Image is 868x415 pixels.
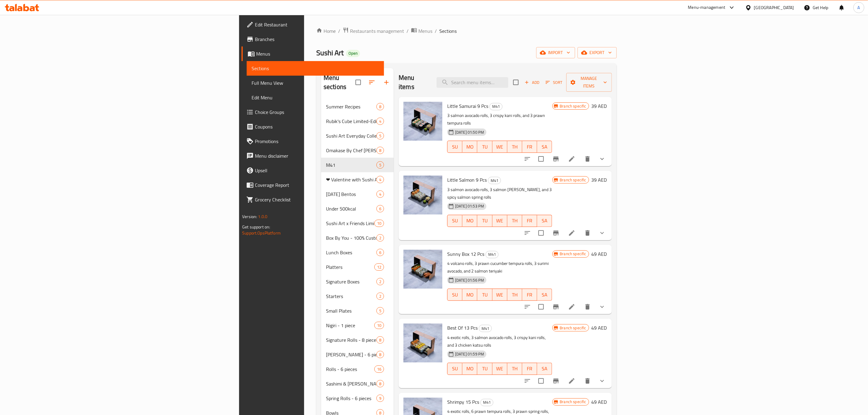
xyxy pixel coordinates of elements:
[520,152,535,166] button: sort-choices
[525,290,535,299] span: FR
[377,104,384,110] span: 8
[242,32,384,46] a: Branches
[326,263,374,271] div: Platters
[495,142,505,151] span: WE
[537,141,552,153] button: SA
[541,49,570,57] span: import
[377,191,384,197] span: 4
[477,141,492,153] button: TU
[492,363,507,375] button: WE
[365,75,379,90] span: Sort sections
[522,289,537,301] button: FR
[376,190,384,198] div: items
[595,152,609,166] button: show more
[403,102,442,141] img: Little Samurai 9 Pcs
[754,4,794,11] div: [GEOGRAPHIC_DATA]
[326,336,376,344] span: Signature Rolls - 8 pieces
[525,216,535,225] span: FR
[525,364,535,373] span: FR
[522,78,542,87] span: Add item
[255,152,379,159] span: Menu disclaimer
[488,177,501,184] div: M41
[447,323,478,332] span: Best Of 13 Pcs
[326,351,376,358] div: Maki - 6 pieces
[377,250,384,256] span: 6
[256,50,379,57] span: Menus
[510,216,520,225] span: TH
[377,308,384,314] span: 5
[326,278,376,285] div: Signature Boxes
[480,216,490,225] span: TU
[326,234,376,242] span: Box By You - 100% Customizable Box
[522,215,537,227] button: FR
[490,103,502,110] span: M41
[377,148,384,153] span: 8
[377,352,384,358] span: 8
[376,293,384,300] div: items
[450,290,460,299] span: SU
[447,363,462,375] button: SU
[510,290,520,299] span: TH
[252,79,379,87] span: Full Menu View
[326,190,376,198] div: Ramadan Bentos
[377,396,384,401] span: 9
[479,325,492,332] span: M41
[537,363,552,375] button: SA
[376,278,384,285] div: items
[247,61,384,76] a: Sections
[558,325,589,331] span: Branch specific
[377,162,384,168] span: 5
[465,216,475,225] span: MO
[242,105,384,119] a: Choice Groups
[376,307,384,314] div: items
[450,364,460,373] span: SU
[549,300,563,314] button: Branch-specific-item
[326,322,374,329] div: Nigiri - 1 piece
[376,161,384,169] div: items
[544,78,564,87] button: Sort
[321,201,394,216] div: Under 500kcal6
[321,172,394,187] div: ❤ Valentine with Sushi Art4
[447,260,552,275] p: 4 volcano rolls, 3 prawn cucumber tempura rolls, 3 surimi avocado, and 2 salmon teriyaki
[535,300,547,313] span: Select to update
[558,251,589,257] span: Branch specific
[326,103,376,110] span: Summer Recipes
[535,375,547,387] span: Select to update
[403,176,442,214] img: Little Salmon 9 Pcs
[453,203,486,209] span: [DATE] 01:53 PM
[540,364,550,373] span: SA
[375,366,384,372] span: 16
[481,399,493,406] span: M41
[321,114,394,129] div: Rubik's Cube Limited-Edition4
[399,73,429,91] h2: Menu items
[376,351,384,358] div: items
[595,226,609,240] button: show more
[326,205,376,212] span: Under 500kcal
[321,187,394,201] div: [DATE] Bentos4
[495,216,505,225] span: WE
[477,215,492,227] button: TU
[540,216,550,225] span: SA
[568,229,575,237] a: Edit menu item
[540,290,550,299] span: SA
[242,163,384,178] a: Upsell
[377,279,384,285] span: 2
[447,186,552,201] p: 3 salmon avocado rolls, 3 salmon [PERSON_NAME], and 3 spicy salmon spring rolls
[439,27,457,35] span: Sections
[376,205,384,212] div: items
[326,132,376,139] div: Sushi Art Everyday Collection
[407,27,409,35] li: /
[495,290,505,299] span: WE
[447,215,462,227] button: SU
[462,289,477,301] button: MO
[522,141,537,153] button: FR
[510,142,520,151] span: TH
[377,118,384,124] span: 4
[326,220,374,227] span: Sushi Art x Friends Limited Edition
[258,213,268,221] span: 1.0.0
[376,395,384,402] div: items
[326,176,376,183] span: ❤ Valentine with Sushi Art
[580,152,595,166] button: delete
